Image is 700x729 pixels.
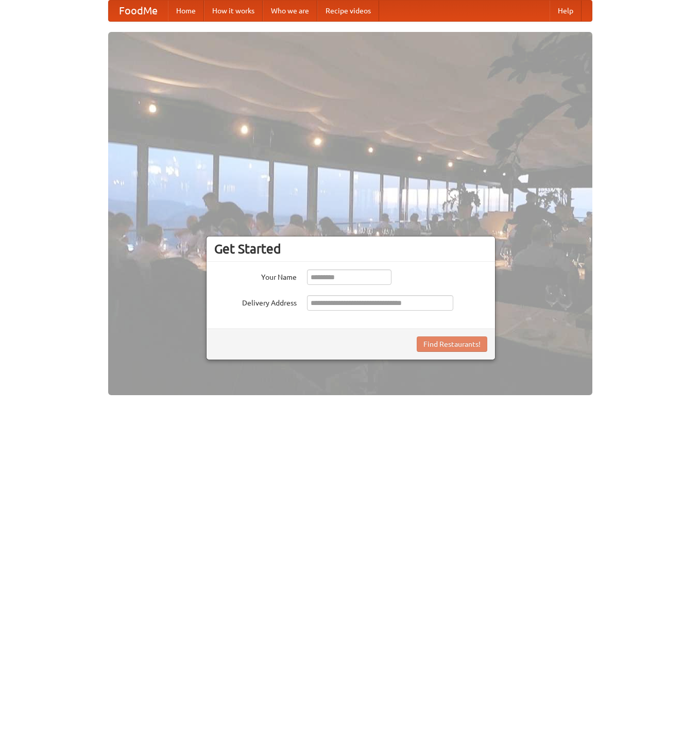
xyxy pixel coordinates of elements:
[168,1,204,21] a: Home
[417,336,487,352] button: Find Restaurants!
[317,1,379,21] a: Recipe videos
[214,269,297,282] label: Your Name
[214,241,487,257] h3: Get Started
[204,1,263,21] a: How it works
[109,1,168,21] a: FoodMe
[550,1,582,21] a: Help
[263,1,317,21] a: Who we are
[214,295,297,308] label: Delivery Address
